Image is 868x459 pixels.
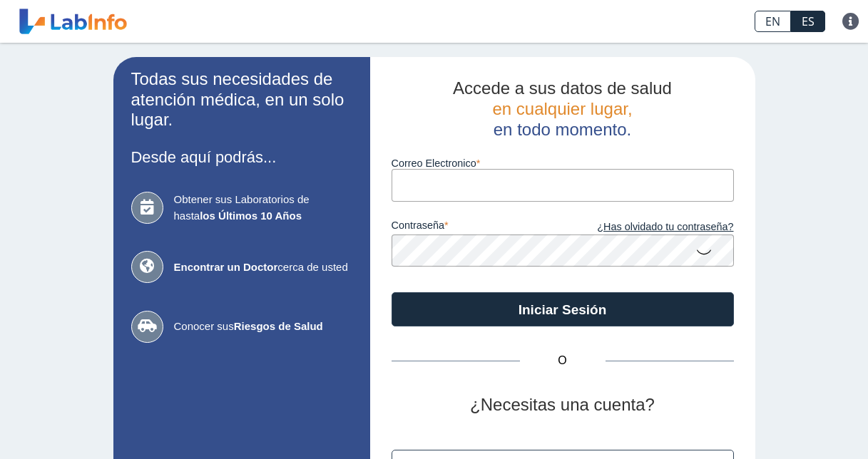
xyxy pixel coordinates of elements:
[131,69,352,130] h2: Todas sus necesidades de atención médica, en un solo lugar.
[791,11,825,32] a: ES
[453,78,672,98] span: Accede a sus datos de salud
[520,352,606,369] span: O
[174,192,352,224] span: Obtener sus Laboratorios de hasta
[392,220,563,235] label: contraseña
[563,220,734,235] a: ¿Has olvidado tu contraseña?
[755,11,791,32] a: EN
[174,259,352,276] span: cerca de usted
[174,261,278,273] b: Encontrar un Doctor
[392,292,734,326] button: Iniciar Sesión
[234,320,323,332] b: Riesgos de Salud
[131,148,352,166] h3: Desde aquí podrás...
[492,99,632,118] span: en cualquier lugar,
[392,158,734,169] label: Correo Electronico
[392,395,734,416] h2: ¿Necesitas una cuenta?
[174,319,352,335] span: Conocer sus
[200,210,302,222] b: los Últimos 10 Años
[494,120,631,139] span: en todo momento.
